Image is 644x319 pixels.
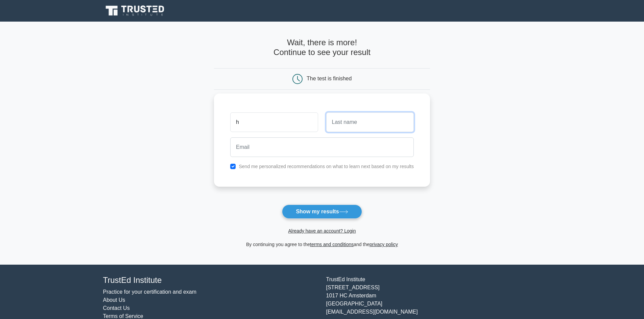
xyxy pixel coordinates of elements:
a: terms and conditions [310,242,354,247]
a: About Us [103,297,125,303]
input: Last name [326,112,414,132]
a: Terms of Service [103,313,143,319]
a: Contact Us [103,305,130,311]
h4: TrustEd Institute [103,275,318,285]
button: Show my results [282,205,362,219]
div: By continuing you agree to the and the [210,240,434,248]
a: privacy policy [369,242,398,247]
div: The test is finished [307,76,352,81]
h4: Wait, there is more! Continue to see your result [214,38,430,57]
input: Email [230,137,414,157]
a: Already have an account? Login [288,228,356,234]
label: Send me personalized recommendations on what to learn next based on my results [239,164,414,169]
input: First name [230,112,318,132]
a: Practice for your certification and exam [103,289,197,295]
